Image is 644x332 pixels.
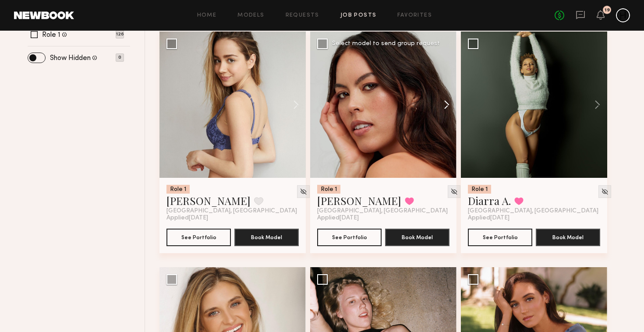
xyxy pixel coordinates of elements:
[166,208,297,215] span: [GEOGRAPHIC_DATA], [GEOGRAPHIC_DATA]
[116,30,124,39] p: 126
[166,215,299,222] div: Applied [DATE]
[468,194,511,208] a: Diarra A.
[468,215,600,222] div: Applied [DATE]
[468,185,491,194] div: Role 1
[468,208,598,215] span: [GEOGRAPHIC_DATA], [GEOGRAPHIC_DATA]
[385,229,449,246] button: Book Model
[317,215,449,222] div: Applied [DATE]
[237,13,264,18] a: Models
[116,53,124,62] p: 0
[605,8,610,13] div: 19
[166,194,251,208] a: [PERSON_NAME]
[166,229,231,246] button: See Portfolio
[317,194,401,208] a: [PERSON_NAME]
[450,188,458,195] img: Unhide Model
[468,229,532,246] button: See Portfolio
[300,188,307,195] img: Unhide Model
[166,185,190,194] div: Role 1
[317,208,448,215] span: [GEOGRAPHIC_DATA], [GEOGRAPHIC_DATA]
[42,32,60,39] label: Role 1
[397,13,432,18] a: Favorites
[317,229,382,246] button: See Portfolio
[536,233,600,240] a: Book Model
[332,41,440,47] div: Select model to send group request
[234,229,299,246] button: Book Model
[385,233,449,240] a: Book Model
[234,233,299,240] a: Book Model
[286,13,319,18] a: Requests
[340,13,377,18] a: Job Posts
[317,185,340,194] div: Role 1
[601,188,609,195] img: Unhide Model
[50,55,91,62] label: Show Hidden
[536,229,600,246] button: Book Model
[197,13,217,18] a: Home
